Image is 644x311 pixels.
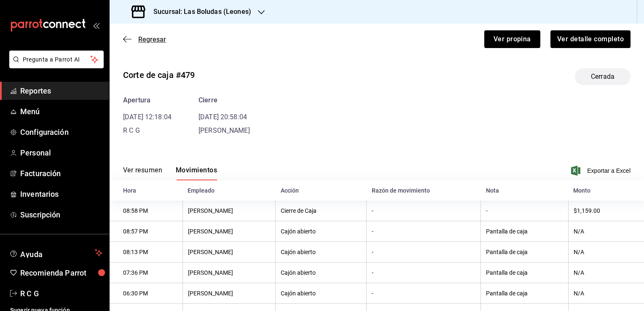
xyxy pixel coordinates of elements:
[550,30,631,48] button: Ver detalle completo
[568,221,644,242] th: N/A
[481,242,568,263] th: Pantalla de caja
[123,166,217,180] div: navigation tabs
[484,30,540,48] button: Ver propina
[367,180,481,201] th: Razón de movimiento
[367,283,481,304] th: -
[123,95,172,105] div: Apertura
[147,7,251,17] h3: Sucursal: Las Boludas (Leones)
[199,95,250,105] div: Cierre
[573,166,631,176] button: Exportar a Excel
[123,126,140,134] span: R C G
[568,201,644,221] th: $1,159.00
[20,126,102,138] span: Configuración
[20,209,102,220] span: Suscripción
[20,248,91,258] span: Ayuda
[481,283,568,304] th: Pantalla de caja
[182,201,276,221] th: [PERSON_NAME]
[110,221,182,242] th: 08:57 PM
[182,180,276,201] th: Empleado
[23,55,91,64] span: Pregunta a Parrot AI
[123,69,195,81] div: Corte de caja #479
[20,106,102,117] span: Menú
[9,51,104,68] button: Pregunta a Parrot AI
[6,61,104,70] a: Pregunta a Parrot AI
[276,221,367,242] th: Cajón abierto
[568,283,644,304] th: N/A
[481,180,568,201] th: Nota
[138,35,166,43] span: Regresar
[276,263,367,283] th: Cajón abierto
[182,263,276,283] th: [PERSON_NAME]
[123,166,162,180] button: Ver resumen
[481,221,568,242] th: Pantalla de caja
[182,242,276,263] th: [PERSON_NAME]
[276,242,367,263] th: Cajón abierto
[276,283,367,304] th: Cajón abierto
[93,22,99,29] button: open_drawer_menu
[20,85,102,97] span: Reportes
[481,263,568,283] th: Pantalla de caja
[367,201,481,221] th: -
[110,283,182,304] th: 06:30 PM
[110,201,182,221] th: 08:58 PM
[367,242,481,263] th: -
[481,201,568,221] th: -
[367,221,481,242] th: -
[182,283,276,304] th: [PERSON_NAME]
[20,288,102,299] span: R C G
[110,242,182,263] th: 08:13 PM
[20,168,102,179] span: Facturación
[110,263,182,283] th: 07:36 PM
[276,201,367,221] th: Cierre de Caja
[199,113,247,121] time: [DATE] 20:58:04
[20,147,102,158] span: Personal
[568,242,644,263] th: N/A
[176,166,217,180] button: Movimientos
[20,267,102,279] span: Recomienda Parrot
[276,180,367,201] th: Acción
[110,180,182,201] th: Hora
[568,263,644,283] th: N/A
[199,126,250,134] span: [PERSON_NAME]
[123,35,166,43] button: Regresar
[182,221,276,242] th: [PERSON_NAME]
[586,72,620,82] span: Cerrada
[568,180,644,201] th: Monto
[20,188,102,200] span: Inventarios
[123,113,172,121] time: [DATE] 12:18:04
[367,263,481,283] th: -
